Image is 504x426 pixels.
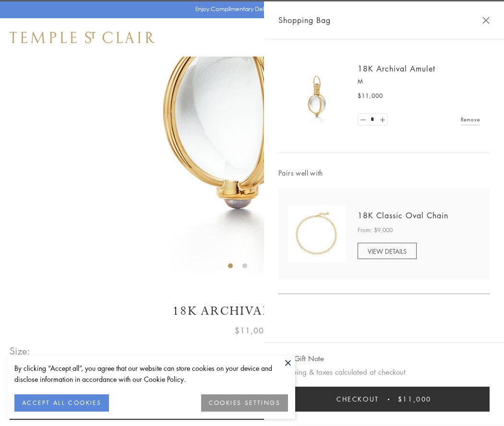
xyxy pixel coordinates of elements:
[235,324,269,337] span: $11,000
[358,243,417,259] a: VIEW DETAILS
[10,303,494,319] h1: 18K Archival Amulet
[288,67,346,125] img: 18K Archival Amulet
[358,114,368,126] a: Set quantity to 0
[358,63,435,74] a: 18K Archival Amulet
[358,91,383,101] span: $11,000
[278,387,490,412] button: Checkout $11,000
[358,77,480,86] p: M
[278,366,490,378] p: Shipping & taxes calculated at checkout
[201,394,288,412] button: COOKIES SETTINGS
[377,114,387,126] a: Set quantity to 2
[358,210,448,221] a: 18K Classic Oval Chain
[398,394,432,404] span: $11,000
[482,17,490,24] button: Close Shopping Bag
[461,114,480,125] a: Remove
[14,363,288,385] div: By clicking “Accept all”, you agree that our website can store cookies on your device and disclos...
[288,205,346,262] img: N88865-OV18
[195,4,304,14] p: Enjoy Complimentary Delivery & Returns
[278,14,331,26] span: Shopping Bag
[278,167,490,178] span: Pairs well with
[10,32,155,43] img: Temple St. Clair
[368,247,407,256] span: VIEW DETAILS
[336,394,379,404] span: Checkout
[278,353,324,365] button: Add Gift Note
[10,343,31,359] span: Size:
[14,394,109,412] button: ACCEPT ALL COOKIES
[358,225,393,235] span: From: $9,000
